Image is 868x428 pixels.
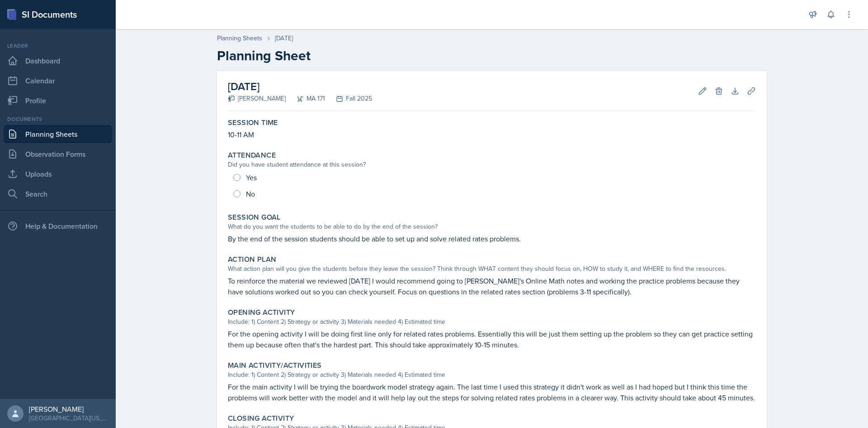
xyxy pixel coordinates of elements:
[325,94,372,103] div: Fall 2025
[228,160,756,169] div: Did you have student attendance at this session?
[228,233,756,244] p: By the end of the session students should be able to set up and solve related rates problems.
[228,328,756,350] p: For the opening activity I will be doing first line only for related rates problems. Essentially ...
[4,42,112,50] div: Leader
[228,78,372,95] h2: [DATE]
[4,72,112,90] a: Calendar
[4,165,112,183] a: Uploads
[217,48,767,64] h2: Planning Sheet
[228,317,756,327] div: Include: 1) Content 2) Strategy or activity 3) Materials needed 4) Estimated time
[228,370,756,380] div: Include: 1) Content 2) Strategy or activity 3) Materials needed 4) Estimated time
[228,151,276,160] label: Attendance
[4,145,112,163] a: Observation Forms
[4,217,112,235] div: Help & Documentation
[217,34,262,43] a: Planning Sheets
[228,94,286,103] div: [PERSON_NAME]
[228,308,295,317] label: Opening Activity
[286,94,325,103] div: MA 171
[275,34,293,43] div: [DATE]
[228,213,281,222] label: Session Goal
[4,91,112,110] a: Profile
[228,381,756,403] p: For the main activity I will be trying the boardwork model strategy again. The last time I used t...
[4,52,112,70] a: Dashboard
[228,264,756,274] div: What action plan will you give the students before they leave the session? Think through WHAT con...
[228,129,756,140] p: 10-11 AM
[4,125,112,143] a: Planning Sheets
[228,118,278,127] label: Session Time
[4,115,112,123] div: Documents
[29,414,108,423] div: [GEOGRAPHIC_DATA][US_STATE] in [GEOGRAPHIC_DATA]
[228,414,294,423] label: Closing Activity
[228,361,322,370] label: Main Activity/Activities
[228,222,756,231] div: What do you want the students to be able to do by the end of the session?
[29,404,108,414] div: [PERSON_NAME]
[4,185,112,203] a: Search
[228,275,756,297] p: To reinforce the material we reviewed [DATE] I would recommend going to [PERSON_NAME]'s Online Ma...
[228,255,276,264] label: Action Plan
